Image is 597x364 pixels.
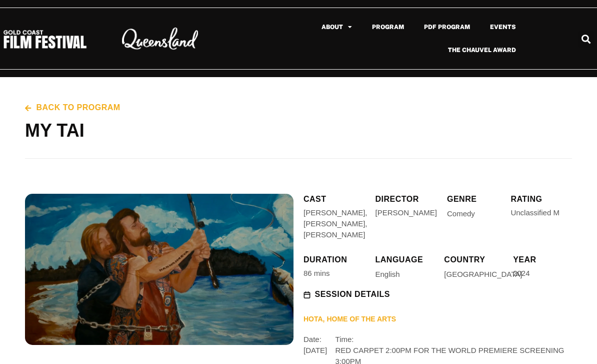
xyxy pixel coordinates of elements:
[362,16,414,39] a: Program
[447,210,475,217] span: Comedy
[303,194,365,205] h5: CAST
[303,268,330,279] div: 86 mins
[311,16,362,39] a: About
[303,345,325,356] p: [DATE]
[513,254,572,265] h5: Year
[375,270,400,278] span: English
[480,16,526,39] a: Events
[510,194,542,205] h5: Rating
[34,102,120,113] span: Back to program
[375,207,437,218] div: [PERSON_NAME]
[513,268,529,279] div: 2024
[444,254,503,265] h5: Country
[25,102,120,113] a: Back to program
[303,254,365,265] h5: Duration
[303,207,365,240] p: [PERSON_NAME], [PERSON_NAME], [PERSON_NAME]
[255,16,526,62] nav: Menu
[438,39,526,62] a: The Chauvel Award
[312,289,390,300] span: Session details
[375,194,437,205] h5: Director
[375,254,434,265] h5: Language
[510,207,559,218] div: Unclassified M
[25,118,572,143] h1: MY TAI
[444,270,522,278] span: [GEOGRAPHIC_DATA]
[447,194,500,205] h5: Genre
[303,314,396,326] span: HOTA, Home of the Arts
[414,16,480,39] a: PDF Program
[578,31,594,48] div: Search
